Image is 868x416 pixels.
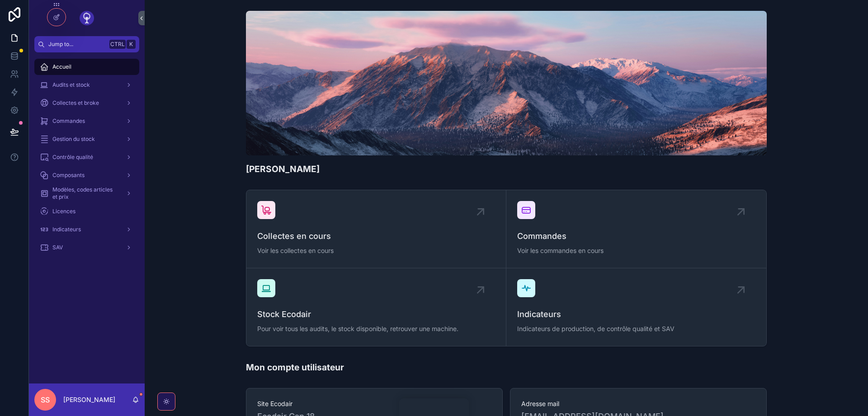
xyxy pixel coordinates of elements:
[34,77,139,93] a: Audits et stock
[517,324,755,333] span: Indicateurs de production, de contrôle qualité et SAV
[257,246,495,255] span: Voir les collectes en cours
[246,163,320,175] h1: [PERSON_NAME]
[517,230,755,243] span: Commandes
[52,117,85,125] span: Commandes
[257,308,495,321] span: Stock Ecodair
[52,154,93,161] span: Contrôle qualité
[52,172,85,179] span: Composants
[52,244,63,251] span: SAV
[80,11,94,25] img: App logo
[34,131,139,147] a: Gestion du stock
[34,239,139,256] a: SAV
[34,36,139,52] button: Jump to...CtrlK
[34,95,139,111] a: Collectes et broke
[246,190,506,268] a: Collectes en coursVoir les collectes en cours
[34,113,139,129] a: Commandes
[52,136,95,143] span: Gestion du stock
[506,190,766,268] a: CommandesVoir les commandes en cours
[521,399,755,408] span: Adresse mail
[52,186,118,201] span: Modèles, codes articles et prix
[246,268,506,346] a: Stock EcodairPour voir tous les audits, le stock disponible, retrouver une machine.
[63,395,115,404] p: [PERSON_NAME]
[34,185,139,201] a: Modèles, codes articles et prix
[246,361,344,374] h1: Mon compte utilisateur
[29,52,145,267] div: scrollable content
[52,208,75,215] span: Licences
[34,59,139,75] a: Accueil
[48,41,106,48] span: Jump to...
[52,63,71,70] span: Accueil
[52,226,81,233] span: Indicateurs
[109,40,126,49] span: Ctrl
[34,149,139,165] a: Contrôle qualité
[34,221,139,238] a: Indicateurs
[52,81,90,89] span: Audits et stock
[517,246,755,255] span: Voir les commandes en cours
[41,394,50,405] span: SS
[127,41,135,48] span: K
[52,99,99,107] span: Collectes et broke
[257,324,495,333] span: Pour voir tous les audits, le stock disponible, retrouver une machine.
[506,268,766,346] a: IndicateursIndicateurs de production, de contrôle qualité et SAV
[257,399,491,408] span: Site Ecodair
[34,167,139,183] a: Composants
[34,203,139,220] a: Licences
[517,308,755,321] span: Indicateurs
[257,230,495,243] span: Collectes en cours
